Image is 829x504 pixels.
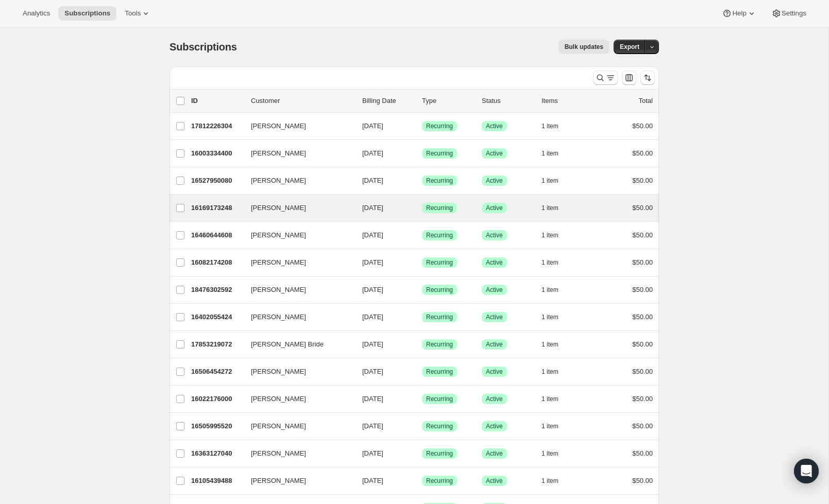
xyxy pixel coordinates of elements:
button: 1 item [542,446,570,461]
div: IDCustomerBilling DateTypeStatusItemsTotal [191,96,653,106]
span: [DATE] [362,477,383,484]
span: Recurring [426,368,453,376]
button: [PERSON_NAME] [245,118,348,134]
span: $50.00 [632,149,653,157]
span: Recurring [426,231,453,239]
span: [DATE] [362,313,383,321]
button: [PERSON_NAME] [245,309,348,325]
button: [PERSON_NAME] [245,227,348,244]
span: Active [486,395,503,403]
p: 17812226304 [191,121,243,131]
span: [DATE] [362,395,383,403]
span: [PERSON_NAME] [251,312,306,322]
span: $50.00 [632,258,653,266]
span: Recurring [426,204,453,212]
div: 17853219072[PERSON_NAME] Bride[DATE]SuccessRecurringSuccessActive1 item$50.00 [191,337,653,352]
button: [PERSON_NAME] [245,445,348,462]
button: Settings [765,6,813,21]
span: 1 item [542,231,559,239]
button: Help [716,6,763,21]
span: [PERSON_NAME] [251,148,306,159]
p: ID [191,96,243,106]
button: [PERSON_NAME] [245,200,348,216]
span: Recurring [426,477,453,485]
span: [PERSON_NAME] [251,176,306,186]
span: 1 item [542,340,559,349]
div: 16505995520[PERSON_NAME][DATE]SuccessRecurringSuccessActive1 item$50.00 [191,419,653,433]
span: Active [486,313,503,321]
span: $50.00 [632,177,653,184]
span: Recurring [426,313,453,321]
span: [PERSON_NAME] [251,476,306,486]
span: 1 item [542,177,559,185]
span: 1 item [542,204,559,212]
button: Customize table column order and visibility [622,71,636,85]
span: Bulk updates [565,43,603,51]
p: 16506454272 [191,367,243,377]
span: Subscriptions [170,41,237,53]
button: 1 item [542,337,570,352]
span: Tools [125,9,141,18]
div: Type [422,96,473,106]
div: Open Intercom Messenger [794,459,819,483]
span: $50.00 [632,231,653,239]
span: $50.00 [632,449,653,457]
button: [PERSON_NAME] [245,172,348,189]
div: 16460644608[PERSON_NAME][DATE]SuccessRecurringSuccessActive1 item$50.00 [191,228,653,242]
button: 1 item [542,173,570,188]
span: [DATE] [362,449,383,457]
span: Recurring [426,395,453,403]
span: $50.00 [632,422,653,430]
span: $50.00 [632,204,653,212]
button: [PERSON_NAME] [245,418,348,435]
span: Recurring [426,340,453,349]
span: $50.00 [632,477,653,484]
span: [DATE] [362,340,383,348]
button: Tools [119,6,157,21]
span: Active [486,122,503,130]
span: [DATE] [362,422,383,430]
span: 1 item [542,368,559,376]
p: 18476302592 [191,285,243,295]
button: Sort the results [640,71,655,85]
span: 1 item [542,149,559,158]
button: 1 item [542,419,570,433]
span: Active [486,340,503,349]
div: 18476302592[PERSON_NAME][DATE]SuccessRecurringSuccessActive1 item$50.00 [191,283,653,297]
span: [DATE] [362,231,383,239]
span: [DATE] [362,122,383,130]
span: Recurring [426,422,453,430]
button: Export [614,40,646,54]
p: 16527950080 [191,176,243,186]
button: 1 item [542,201,570,215]
span: $50.00 [632,122,653,130]
span: Active [486,231,503,239]
div: 16527950080[PERSON_NAME][DATE]SuccessRecurringSuccessActive1 item$50.00 [191,173,653,188]
span: 1 item [542,449,559,458]
span: Settings [782,9,806,18]
div: 16105439488[PERSON_NAME][DATE]SuccessRecurringSuccessActive1 item$50.00 [191,474,653,488]
div: 16022176000[PERSON_NAME][DATE]SuccessRecurringSuccessActive1 item$50.00 [191,392,653,406]
span: Active [486,204,503,212]
button: Bulk updates [559,40,610,54]
span: 1 item [542,122,559,130]
p: Customer [251,96,354,106]
span: $50.00 [632,340,653,348]
span: Export [620,43,639,51]
div: 17812226304[PERSON_NAME][DATE]SuccessRecurringSuccessActive1 item$50.00 [191,119,653,133]
span: 1 item [542,286,559,294]
span: [PERSON_NAME] [251,367,306,377]
span: [DATE] [362,368,383,375]
button: 1 item [542,283,570,297]
span: [PERSON_NAME] [251,421,306,431]
span: Recurring [426,258,453,267]
span: [DATE] [362,286,383,293]
span: Recurring [426,177,453,185]
p: 16169173248 [191,203,243,213]
div: 16082174208[PERSON_NAME][DATE]SuccessRecurringSuccessActive1 item$50.00 [191,255,653,270]
span: 1 item [542,422,559,430]
span: $50.00 [632,313,653,321]
span: Active [486,149,503,158]
button: 1 item [542,255,570,270]
span: Active [486,422,503,430]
